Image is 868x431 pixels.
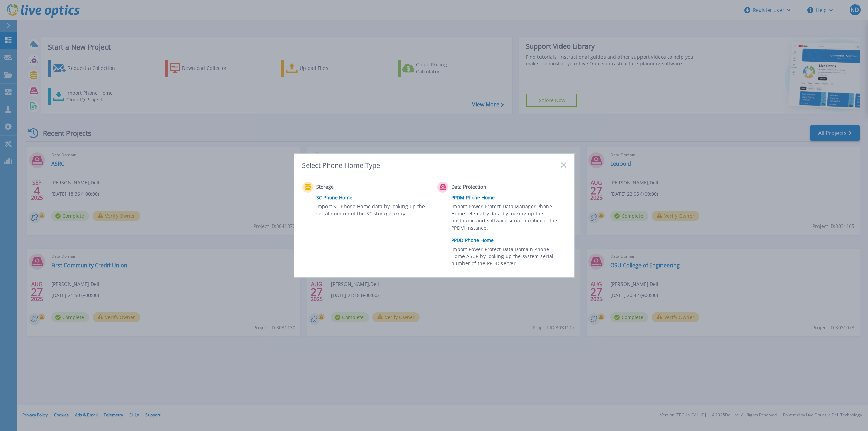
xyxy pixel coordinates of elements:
span: Import Power Protect Data Domain Phone Home ASUP by looking up the system serial number of the PP... [451,246,564,269]
span: Data Protection [451,183,519,191]
span: Import SC Phone Home data by looking up the serial number of the SC storage array. [316,203,429,218]
span: Import Power Protect Data Manager Phone Home telemetry data by looking up the hostname and softwa... [451,203,564,234]
a: SC Phone Home [316,193,434,203]
a: PPDD Phone Home [451,235,569,246]
span: Storage [316,183,384,191]
div: Select Phone Home Type [302,161,381,170]
a: PPDM Phone Home [451,193,569,203]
